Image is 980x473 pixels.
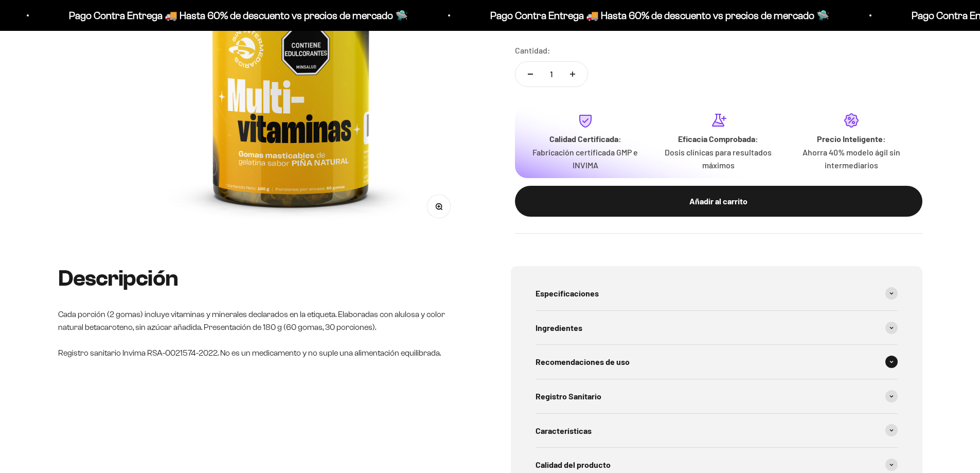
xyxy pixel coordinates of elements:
button: Añadir al carrito [515,185,922,216]
p: Registro sanitario Invima RSA-0021574-2022. No es un medicamento y no suple una alimentación equi... [58,346,470,360]
p: Ahorra 40% modelo ágil sin intermediarios [793,145,910,171]
summary: Características [536,414,898,448]
summary: Especificaciones [536,276,898,310]
p: Fabricación certificada GMP e INVIMA [527,145,644,171]
summary: Registro Sanitario [536,379,898,413]
strong: Precio Inteligente: [817,133,886,143]
span: Especificaciones [536,287,599,300]
p: Pago Contra Entrega 🚚 Hasta 60% de descuento vs precios de mercado 🛸 [488,7,827,24]
span: Registro Sanitario [536,390,601,403]
strong: Calidad Certificada: [549,133,621,143]
label: Cantidad: [515,44,550,57]
span: Recomendaciones de uso [536,355,630,369]
div: Añadir al carrito [536,194,902,207]
strong: Eficacia Comprobada: [678,133,758,143]
summary: Ingredientes [536,311,898,345]
button: Reducir cantidad [515,61,545,86]
button: Aumentar cantidad [558,61,587,86]
p: Dosis clínicas para resultados máximos [660,145,777,171]
span: Características [536,424,592,437]
span: Calidad del producto [536,458,611,471]
summary: Recomendaciones de uso [536,345,898,379]
p: Cada porción (2 gomas) incluye vitaminas y minerales declarados en la etiqueta. Elaboradas con al... [58,308,470,334]
h2: Descripción [58,266,470,291]
span: Ingredientes [536,321,582,335]
p: Pago Contra Entrega 🚚 Hasta 60% de descuento vs precios de mercado 🛸 [66,7,405,24]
